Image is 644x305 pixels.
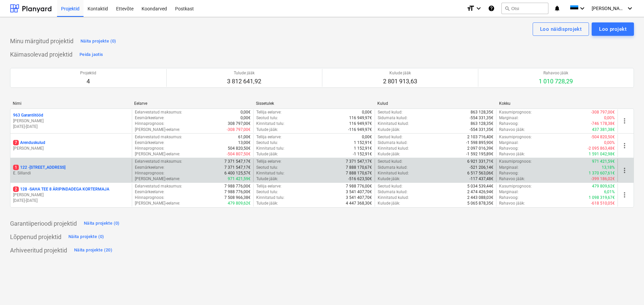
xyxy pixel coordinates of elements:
[10,246,67,254] p: Arhiveeritud projektid
[540,25,582,33] div: Loo näidisprojekt
[256,151,278,157] p: Tulude jääk :
[604,115,615,121] p: 0,00%
[592,183,615,189] p: 479 809,62€
[467,159,493,164] p: 6 921 331,71€
[346,165,372,170] p: 7 888 170,67€
[378,195,409,201] p: Kinnitatud kulud :
[378,165,408,170] p: Sidumata kulud :
[227,77,261,85] p: 3 812 641,92
[499,115,519,121] p: Marginaal :
[256,183,281,189] p: Tellija eelarve :
[591,121,615,127] p: -746 178,38€
[13,146,129,151] p: [PERSON_NAME]
[591,134,615,140] p: -504 820,50€
[499,165,519,170] p: Marginaal :
[591,176,615,182] p: -399 186,02€
[135,165,164,170] p: Eesmärkeelarve :
[80,70,96,76] p: Projektid
[348,176,372,182] p: -516 623,50€
[499,170,519,176] p: Rahavoog :
[533,22,589,36] button: Loo näidisprojekt
[224,159,251,164] p: 7 371 547,17€
[383,77,417,85] p: 2 801 913,63
[499,151,525,157] p: Rahavoo jääk :
[240,109,251,115] p: 0,00€
[135,146,164,151] p: Hinnaprognoos :
[470,165,493,170] p: -521 206,14€
[227,127,251,133] p: -308 797,00€
[467,134,493,140] p: 2 103 716,40€
[378,159,402,164] p: Seotud kulud :
[362,109,372,115] p: 0,00€
[471,109,493,115] p: 863 128,35€
[589,170,615,176] p: 1 370 607,61€
[72,245,114,256] button: Näita projekte (20)
[228,146,251,151] p: 504 820,50€
[227,70,261,76] p: Tulude jääk
[135,140,164,146] p: Eesmärkeelarve :
[135,159,182,164] p: Eelarvestatud maksumus :
[467,170,493,176] p: 6 517 563,06€
[467,146,493,151] p: 2 097 016,39€
[378,115,408,121] p: Sidumata kulud :
[10,220,77,228] p: Garantiiperioodi projektid
[626,4,634,12] i: keyboard_arrow_down
[499,101,615,106] div: Kokku
[10,37,73,45] p: Minu märgitud projektid
[499,176,525,182] p: Rahavoo jääk :
[68,233,104,241] div: Näita projekte (0)
[602,165,615,170] p: 13,18%
[591,109,615,115] p: -308 797,00€
[467,189,493,195] p: 2 474 426,94€
[467,183,493,189] p: 5 034 539,44€
[228,121,251,127] p: 308 797,00€
[224,170,251,176] p: 6 400 125,57€
[501,3,548,14] button: Otsi
[578,4,586,12] i: keyboard_arrow_down
[135,170,164,176] p: Hinnaprognoos :
[256,140,278,146] p: Seotud tulu :
[378,140,408,146] p: Sidumata kulud :
[362,134,372,140] p: 0,00€
[467,195,493,201] p: 2 443 088,03€
[13,140,45,146] p: Arenduskulud
[499,146,519,151] p: Rahavoog :
[227,151,251,157] p: -504 807,50€
[349,121,372,127] p: 116 949,97€
[134,101,250,106] div: Eelarve
[504,6,510,11] span: search
[84,220,120,227] div: Näita projekte (0)
[10,233,61,241] p: Lõppenud projektid
[499,189,519,195] p: Marginaal :
[79,51,103,59] div: Peida jaotis
[539,70,573,76] p: Rahavoo jääk
[224,183,251,189] p: 7 988 776,00€
[377,101,493,106] div: Kulud
[256,121,284,127] p: Kinnitatud tulu :
[256,189,278,195] p: Seotud tulu :
[353,151,372,157] p: -1 152,91€
[13,186,129,204] div: 2128 -SAHA TEE 8 ÄRIPINDADEGA KORTERMAJA[PERSON_NAME][DATE]-[DATE]
[499,183,532,189] p: Kasumiprognoos :
[346,170,372,176] p: 7 888 170,67€
[467,201,493,206] p: 5 065 878,35€
[354,140,372,146] p: 1 152,91€
[256,170,284,176] p: Kinnitatud tulu :
[346,195,372,201] p: 3 541 407,70€
[135,134,182,140] p: Eelarvestatud maksumus :
[378,170,409,176] p: Kinnitatud kulud :
[135,176,180,182] p: [PERSON_NAME]-eelarve :
[13,140,19,145] span: 7
[467,4,475,12] i: format_size
[13,101,129,106] div: Nimi
[378,109,402,115] p: Seotud kulud :
[499,201,525,206] p: Rahavoo jääk :
[13,165,65,170] p: 122 - [STREET_ADDRESS]
[13,192,129,198] p: [PERSON_NAME]
[378,176,400,182] p: Kulude jääk :
[499,134,532,140] p: Kasumiprognoos :
[256,195,284,201] p: Kinnitatud tulu :
[621,166,629,174] span: more_vert
[256,115,278,121] p: Seotud tulu :
[135,127,180,133] p: [PERSON_NAME]-eelarve :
